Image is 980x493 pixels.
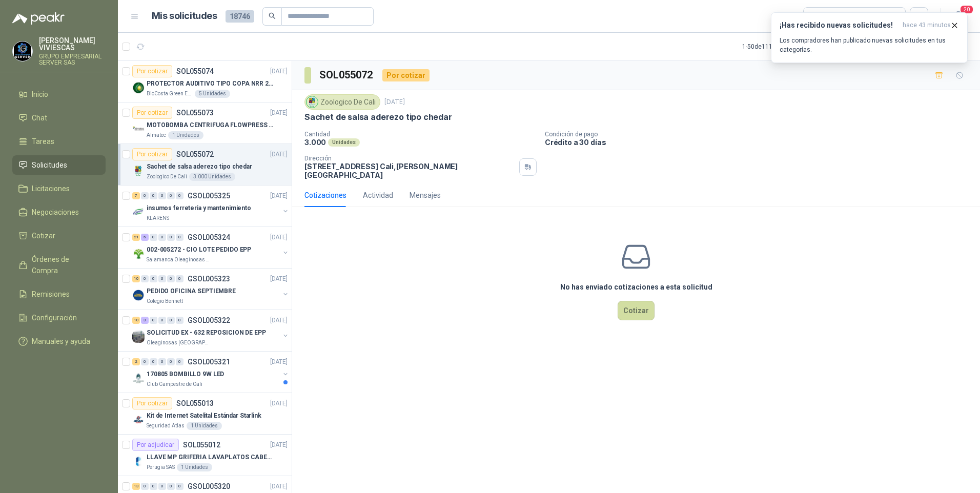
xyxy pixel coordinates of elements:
span: Órdenes de Compra [32,254,96,276]
p: Colegio Bennett [147,297,183,305]
div: 3.000 Unidades [189,173,235,181]
img: Company Logo [132,165,145,177]
p: [PERSON_NAME] VIVIESCAS [39,37,106,51]
div: 0 [167,192,175,199]
p: GSOL005325 [188,192,230,199]
div: 0 [167,275,175,282]
p: GSOL005322 [188,317,230,324]
p: 3.000 [304,138,326,147]
p: SOLICITUD EX - 632 REPOSICION DE EPP [147,328,266,338]
span: search [269,12,276,19]
img: Company Logo [132,123,145,135]
div: 0 [158,483,166,490]
p: [DATE] [270,274,288,284]
span: Negociaciones [32,207,79,218]
p: [DATE] [270,67,288,76]
img: Company Logo [132,248,145,260]
a: Cotizar [12,226,106,245]
h3: No has enviado cotizaciones a esta solicitud [560,281,712,293]
div: 10 [132,275,140,282]
img: Company Logo [132,206,145,218]
div: 21 [132,234,140,241]
a: 7 0 0 0 0 0 GSOL005325[DATE] Company Logoinsumos ferreteria y mantenimientoKLARENS [132,190,290,222]
div: Todas [810,11,831,22]
p: Perugia SAS [147,463,175,471]
p: 170805 BOMBILLO 9W LED [147,369,224,379]
img: Company Logo [132,81,145,94]
a: Tareas [12,132,106,151]
div: 0 [176,358,183,365]
h3: ¡Has recibido nuevas solicitudes! [780,21,899,30]
p: KLARENS [147,214,169,222]
div: Por cotizar [132,148,172,160]
span: Tareas [32,136,54,147]
p: SOL055073 [176,109,214,116]
p: Club Campestre de Cali [147,380,202,388]
a: Configuración [12,308,106,327]
div: 0 [141,358,149,365]
div: Por cotizar [132,397,172,409]
img: Company Logo [132,414,145,426]
div: Por cotizar [132,65,172,77]
p: Kit de Internet Satelital Estándar Starlink [147,411,261,421]
img: Company Logo [132,455,145,467]
p: Crédito a 30 días [545,138,976,147]
img: Company Logo [132,331,145,343]
p: SOL055072 [176,151,214,158]
p: Los compradores han publicado nuevas solicitudes en tus categorías. [780,36,959,54]
div: 0 [150,483,157,490]
div: 2 [132,358,140,365]
div: 0 [176,317,183,324]
a: Por cotizarSOL055073[DATE] Company LogoMOTOBOMBA CENTRIFUGA FLOWPRESS 1.5HP-220Almatec1 Unidades [118,102,292,144]
p: GSOL005320 [188,483,230,490]
p: Seguridad Atlas [147,422,185,430]
div: Mensajes [410,190,441,201]
p: GSOL005323 [188,275,230,282]
a: Solicitudes [12,155,106,175]
p: [DATE] [270,440,288,450]
a: Por cotizarSOL055074[DATE] Company LogoPROTECTOR AUDITIVO TIPO COPA NRR 23dBBioCosta Green Energy... [118,61,292,102]
h1: Mis solicitudes [152,9,217,24]
a: Negociaciones [12,202,106,222]
p: Sachet de salsa aderezo tipo chedar [304,112,452,122]
button: Cotizar [618,301,655,320]
div: Cotizaciones [304,190,346,201]
img: Company Logo [307,96,318,108]
div: 1 Unidades [177,463,212,471]
p: MOTOBOMBA CENTRIFUGA FLOWPRESS 1.5HP-220 [147,120,274,130]
div: 0 [141,275,149,282]
p: [DATE] [270,357,288,367]
p: Oleaginosas [GEOGRAPHIC_DATA][PERSON_NAME] [147,339,211,347]
div: 0 [141,192,149,199]
p: [DATE] [270,108,288,118]
a: 10 3 0 0 0 0 GSOL005322[DATE] Company LogoSOLICITUD EX - 632 REPOSICION DE EPPOleaginosas [GEOGRA... [132,314,290,347]
p: [DATE] [270,316,288,325]
p: [DATE] [270,150,288,159]
a: Licitaciones [12,179,106,198]
a: 21 5 0 0 0 0 GSOL005324[DATE] Company Logo002-005272 - CIO LOTE PEDIDO EPPSalamanca Oleaginosas SAS [132,231,290,264]
div: 0 [141,483,149,490]
div: 0 [176,192,183,199]
a: Por cotizarSOL055072[DATE] Company LogoSachet de salsa aderezo tipo chedarZoologico De Cali3.000 ... [118,144,292,186]
img: Company Logo [132,372,145,384]
p: LLAVE MP GRIFERIA LAVAPLATOS CABEZA EXTRAIBLE [147,453,274,462]
p: Almatec [147,131,166,139]
a: 10 0 0 0 0 0 GSOL005323[DATE] Company LogoPEDIDO OFICINA SEPTIEMBREColegio Bennett [132,273,290,305]
span: Configuración [32,312,77,323]
span: Licitaciones [32,183,70,194]
span: 18746 [226,10,254,23]
span: 20 [959,5,974,14]
div: 0 [176,275,183,282]
span: Solicitudes [32,159,67,171]
p: GSOL005321 [188,358,230,365]
img: Company Logo [132,289,145,301]
div: 10 [132,317,140,324]
span: Inicio [32,89,48,100]
div: 13 [132,483,140,490]
div: 0 [176,483,183,490]
p: SOL055013 [176,400,214,407]
p: BioCosta Green Energy S.A.S [147,90,193,98]
p: [STREET_ADDRESS] Cali , [PERSON_NAME][GEOGRAPHIC_DATA] [304,162,515,179]
div: 5 Unidades [195,90,230,98]
div: 0 [158,275,166,282]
